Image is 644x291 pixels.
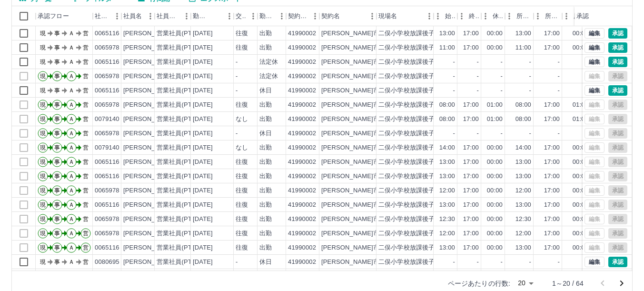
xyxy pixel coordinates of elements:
div: 二俣小学校放課後子ども教室 [378,29,460,38]
div: 20 [514,276,537,290]
div: 営業社員(PT契約) [157,43,207,52]
div: 41990002 [288,29,316,38]
div: 営業社員(PT契約) [157,143,207,152]
div: 勤務区分 [258,6,286,26]
div: 二俣小学校放課後子ども教室 [378,72,460,81]
button: 編集 [585,42,604,53]
div: [PERSON_NAME]市 [321,129,379,138]
text: 営 [83,116,89,122]
div: 00:00 [573,143,588,152]
button: メニュー [275,9,289,23]
div: 17:00 [463,201,479,210]
text: 事 [54,187,60,194]
text: 事 [54,59,60,65]
text: 事 [54,201,60,208]
button: ソート [209,10,222,23]
div: - [477,86,479,95]
div: 0065978 [95,129,119,138]
div: 01:00 [487,100,503,110]
div: - [529,86,531,95]
text: 現 [40,201,46,208]
div: [PERSON_NAME] [123,201,175,210]
text: Ａ [69,101,74,108]
div: [PERSON_NAME] [123,43,175,52]
div: 営業社員(PT契約) [157,86,207,95]
div: [PERSON_NAME] [123,29,175,38]
div: 休日 [259,86,272,95]
div: 休日 [259,129,272,138]
div: 往復 [236,158,248,167]
div: [PERSON_NAME] [123,215,175,224]
div: - [453,129,455,138]
div: 13:00 [515,158,531,167]
div: 二俣小学校放課後子ども教室 [378,86,460,95]
div: 00:00 [487,43,503,52]
div: [PERSON_NAME]市 [321,158,379,167]
text: Ａ [69,116,74,122]
text: 現 [40,116,46,122]
div: [DATE] [193,158,213,167]
text: 営 [83,144,89,151]
div: [DATE] [193,43,213,52]
div: 勤務日 [193,6,209,26]
div: 休憩 [481,6,505,26]
text: 営 [83,87,89,94]
button: 編集 [585,28,604,39]
text: 現 [40,44,46,51]
button: 承認 [608,57,627,67]
div: 08:00 [515,115,531,124]
div: 41990002 [288,129,316,138]
div: [PERSON_NAME]市 [321,43,379,52]
div: 出勤 [259,172,272,181]
div: 営業社員(PT契約) [157,72,207,81]
text: 現 [40,101,46,108]
div: 0065978 [95,100,119,110]
div: 契約コード [288,6,308,26]
div: 00:00 [573,29,588,38]
div: - [477,58,479,67]
div: 0065116 [95,29,119,38]
div: 17:00 [463,186,479,195]
text: Ａ [69,87,74,94]
div: 承認 [576,6,589,26]
div: 17:00 [463,43,479,52]
div: [PERSON_NAME] [123,186,175,195]
div: 00:00 [487,186,503,195]
div: 交通費 [236,6,246,26]
button: 編集 [585,85,604,96]
button: メニュー [246,9,260,23]
text: Ａ [69,144,74,151]
text: 現 [40,173,46,180]
div: 出勤 [259,186,272,195]
div: - [477,72,479,81]
text: 営 [83,187,89,194]
text: 事 [54,30,60,37]
div: 13:00 [515,172,531,181]
div: - [236,72,238,81]
div: [PERSON_NAME]市 [321,115,379,124]
text: 営 [83,44,89,51]
div: 出勤 [259,143,272,152]
div: - [529,58,531,67]
div: 終業 [469,6,479,26]
div: 01:00 [573,100,588,110]
div: 41990002 [288,43,316,52]
div: [DATE] [193,29,213,38]
text: 営 [83,59,89,65]
div: 承認 [575,6,624,26]
div: 00:00 [487,158,503,167]
div: 営業社員(PT契約) [157,115,207,124]
div: 営業社員(PT契約) [157,201,207,210]
div: 社員番号 [93,6,121,26]
div: 休憩 [493,6,503,26]
div: 41990002 [288,100,316,110]
div: 00:00 [487,29,503,38]
div: 08:00 [515,100,531,110]
div: 契約コード [286,6,319,26]
div: 社員名 [123,6,142,26]
div: 社員番号 [95,6,110,26]
div: [DATE] [193,58,213,67]
div: 17:00 [544,172,560,181]
div: 0079140 [95,143,119,152]
div: 0065978 [95,215,119,224]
